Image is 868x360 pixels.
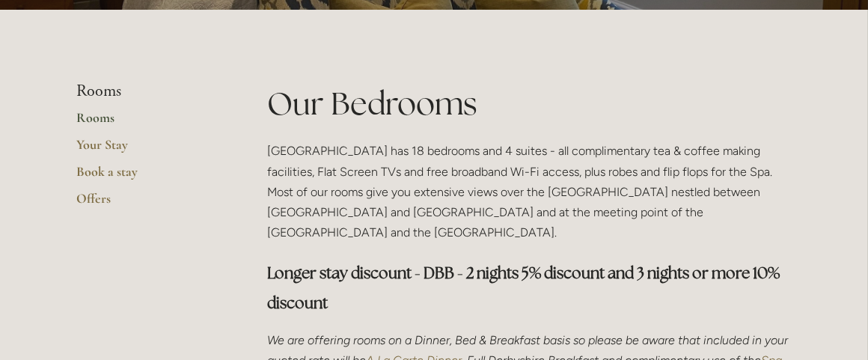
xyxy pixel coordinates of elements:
li: Rooms [76,82,219,101]
a: Offers [76,190,219,217]
strong: Longer stay discount - DBB - 2 nights 5% discount and 3 nights or more 10% discount [267,263,783,313]
a: Book a stay [76,163,219,190]
a: Your Stay [76,136,219,163]
a: Rooms [76,109,219,136]
p: [GEOGRAPHIC_DATA] has 18 bedrooms and 4 suites - all complimentary tea & coffee making facilities... [267,141,792,242]
h1: Our Bedrooms [267,82,792,126]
